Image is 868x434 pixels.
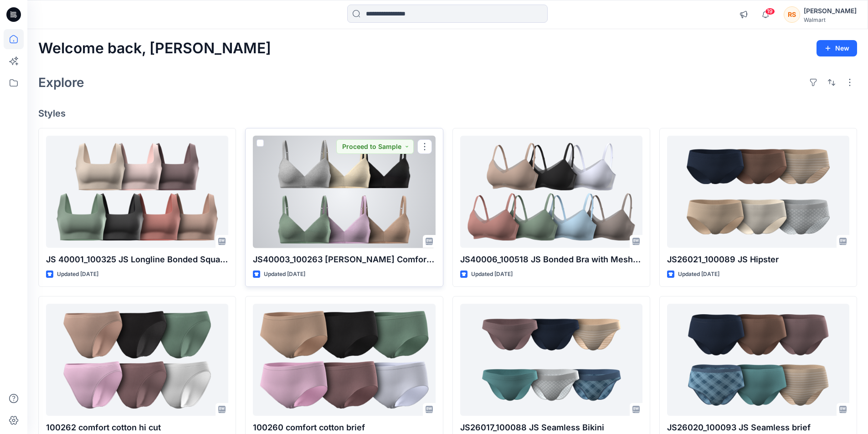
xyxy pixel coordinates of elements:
[471,270,513,279] p: Updated [DATE]
[460,253,642,266] p: JS40006_100518 JS Bonded Bra with Mesh Inserts
[667,421,849,434] p: JS26020_100093 JS Seamless brief
[460,136,642,248] a: JS40006_100518 JS Bonded Bra with Mesh Inserts
[667,253,849,266] p: JS26021_100089 JS Hipster
[667,304,849,416] a: JS26020_100093 JS Seamless brief
[46,253,228,266] p: JS 40001_100325 JS Longline Bonded Square Nk Bra
[804,16,857,23] div: Walmart
[46,421,228,434] p: 100262 comfort cotton hi cut
[38,75,84,90] h2: Explore
[460,304,642,416] a: JS26017_100088 JS Seamless Bikini
[38,40,271,57] h2: Welcome back, [PERSON_NAME]
[264,270,305,279] p: Updated [DATE]
[253,304,435,416] a: 100260 comfort cotton brief
[460,421,642,434] p: JS26017_100088 JS Seamless Bikini
[817,40,857,56] button: New
[46,136,228,248] a: JS 40001_100325 JS Longline Bonded Square Nk Bra
[678,270,719,279] p: Updated [DATE]
[253,253,435,266] p: JS40003_100263 [PERSON_NAME] Comfort Wirefree Bra
[253,136,435,248] a: JS40003_100263 JS Cotton Comfort Wirefree Bra
[253,421,435,434] p: 100260 comfort cotton brief
[46,304,228,416] a: 100262 comfort cotton hi cut
[804,5,857,16] div: [PERSON_NAME]
[765,8,775,15] span: 19
[667,136,849,248] a: JS26021_100089 JS Hipster
[38,108,857,119] h4: Styles
[57,270,98,279] p: Updated [DATE]
[784,6,800,23] div: RS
